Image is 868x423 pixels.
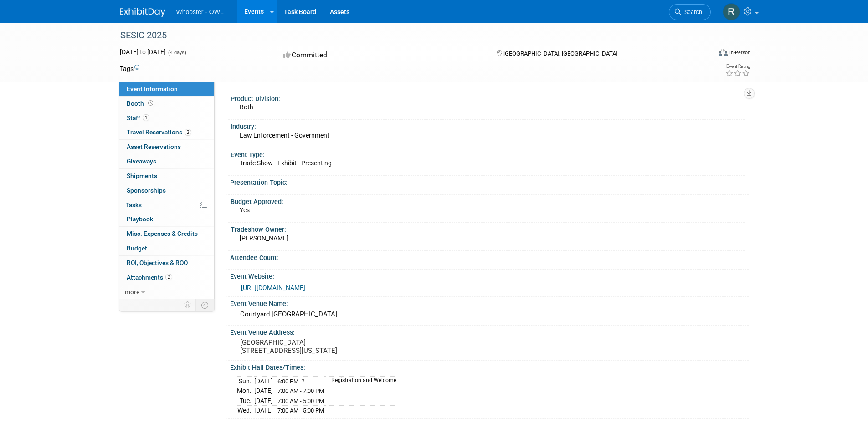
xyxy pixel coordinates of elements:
[127,143,181,150] span: Asset Reservations
[119,140,214,154] a: Asset Reservations
[231,223,745,234] div: Tradeshow Owner:
[119,97,214,111] a: Booth
[254,406,273,415] td: [DATE]
[127,187,166,194] span: Sponsorships
[237,376,254,386] td: Sun.
[723,3,740,20] img: Robert Dugan
[119,183,214,198] a: Sponsorships
[119,227,214,241] a: Misc. Expenses & Credits
[195,299,214,311] td: Toggle Event Tabs
[119,82,214,96] a: Event Information
[127,274,172,281] span: Attachments
[119,125,214,139] a: Travel Reservations2
[254,386,273,396] td: [DATE]
[240,159,332,167] span: Trade Show - Exhibit - Presenting
[120,64,139,73] td: Tags
[185,129,191,136] span: 2
[231,148,745,159] div: Event Type:
[681,9,702,15] span: Search
[127,215,153,223] span: Playbook
[231,120,745,131] div: Industry:
[119,285,214,299] a: more
[241,284,305,291] a: [URL][DOMAIN_NAME]
[230,297,749,308] div: Event Venue Name:
[127,85,178,92] span: Event Information
[167,50,186,56] span: (4 days)
[120,8,165,17] img: ExhibitDay
[254,376,273,386] td: [DATE]
[277,378,304,385] span: 6:00 PM -
[127,230,198,237] span: Misc. Expenses & Credits
[127,100,155,107] span: Booth
[230,251,749,262] div: Attendee Count:
[326,376,396,386] td: Registration and Welcome
[119,256,214,270] a: ROI, Objectives & ROO
[237,396,254,406] td: Tue.
[231,92,745,103] div: Product Division:
[254,396,273,406] td: [DATE]
[126,201,142,209] span: Tasks
[277,398,324,404] span: 7:00 AM - 5:00 PM
[281,47,482,63] div: Committed
[240,103,253,111] span: Both
[117,27,697,44] div: SESIC 2025
[230,326,749,337] div: Event Venue Address:
[127,158,156,165] span: Giveaways
[277,387,324,394] span: 7:00 AM - 7:00 PM
[127,114,149,122] span: Staff
[176,8,224,15] span: Whooster - OWL
[237,406,254,415] td: Wed.
[119,169,214,183] a: Shipments
[119,270,214,285] a: Attachments2
[240,234,288,242] span: [PERSON_NAME]
[503,50,617,57] span: [GEOGRAPHIC_DATA], [GEOGRAPHIC_DATA]
[139,48,147,56] span: to
[119,154,214,168] a: Giveaways
[143,114,149,121] span: 1
[165,274,172,280] span: 2
[729,49,750,56] div: In-Person
[230,176,749,187] div: Presentation Topic:
[231,195,745,206] div: Budget Approved:
[120,48,166,56] span: [DATE] [DATE]
[127,245,147,252] span: Budget
[277,407,324,414] span: 7:00 AM - 5:00 PM
[237,386,254,396] td: Mon.
[127,259,188,266] span: ROI, Objectives & ROO
[240,206,250,214] span: Yes
[125,288,139,296] span: more
[119,198,214,212] a: Tasks
[127,128,191,136] span: Travel Reservations
[240,338,436,355] pre: [GEOGRAPHIC_DATA] [STREET_ADDRESS][US_STATE]
[127,172,157,179] span: Shipments
[119,212,214,226] a: Playbook
[146,100,155,107] span: Booth not reserved yet
[240,132,329,139] span: Law Enforcement - Government
[237,307,742,321] div: Courtyard [GEOGRAPHIC_DATA]
[302,378,304,385] span: ?
[719,49,728,56] img: Format-Inperson.png
[230,270,749,281] div: Event Website:
[119,241,214,255] a: Budget
[180,299,196,311] td: Personalize Event Tab Strip
[119,111,214,125] a: Staff1
[230,361,749,372] div: Exhibit Hall Dates/Times:
[725,64,750,69] div: Event Rating
[657,47,751,61] div: Event Format
[669,4,711,20] a: Search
